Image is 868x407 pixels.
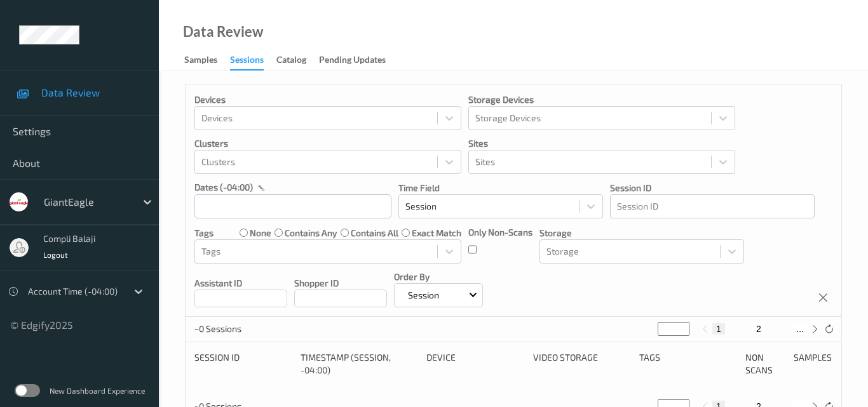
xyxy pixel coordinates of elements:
[194,181,253,194] p: dates (-04:00)
[426,351,524,377] div: Device
[276,51,319,69] a: Catalog
[468,226,532,239] p: Only Non-Scans
[194,137,461,150] p: Clusters
[294,277,387,290] p: Shopper ID
[351,227,398,239] label: contains all
[794,351,832,377] div: Samples
[539,227,744,239] p: Storage
[230,53,264,70] div: Sessions
[276,53,306,69] div: Catalog
[230,51,276,70] a: Sessions
[194,323,290,335] p: ~0 Sessions
[712,323,725,335] button: 1
[319,51,398,69] a: Pending Updates
[394,270,483,283] p: Order By
[183,25,263,38] div: Data Review
[533,351,630,377] div: Video Storage
[250,227,271,239] label: none
[319,53,386,69] div: Pending Updates
[468,93,735,106] p: Storage Devices
[752,323,765,335] button: 2
[398,182,603,194] p: Time Field
[745,351,784,377] div: Non Scans
[194,227,214,239] p: Tags
[184,51,230,69] a: Samples
[412,227,461,239] label: exact match
[194,93,461,106] p: Devices
[301,351,417,377] div: Timestamp (Session, -04:00)
[468,137,735,150] p: Sites
[194,351,292,377] div: Session ID
[639,351,736,377] div: Tags
[285,227,337,239] label: contains any
[792,323,808,335] button: ...
[403,289,444,302] p: Session
[610,182,815,194] p: Session ID
[184,53,217,69] div: Samples
[194,277,287,290] p: Assistant ID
